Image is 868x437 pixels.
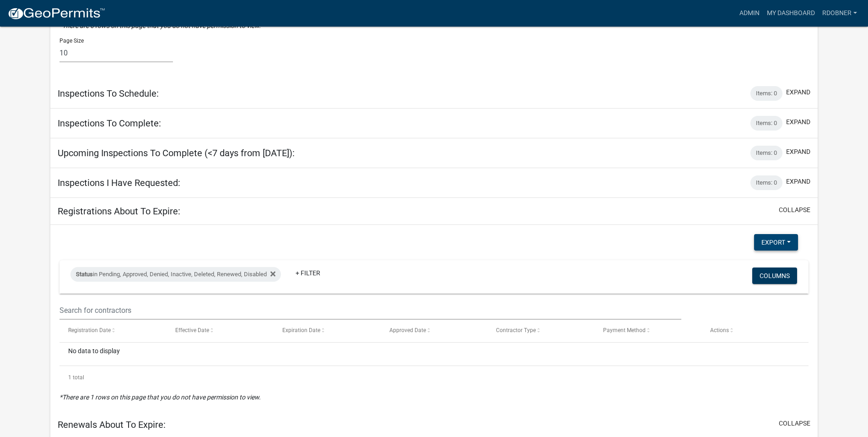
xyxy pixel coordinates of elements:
[496,327,536,333] span: Contractor Type
[58,118,161,129] h5: Inspections To Complete:
[59,301,681,320] input: Search for contractors
[750,116,782,131] div: Items: 0
[819,5,861,22] a: rdobner
[594,320,701,342] datatable-header-cell: Payment Method
[701,320,809,342] datatable-header-cell: Actions
[752,268,797,284] button: Columns
[59,343,809,366] div: No data to display
[389,327,426,333] span: Approved Date
[710,327,729,333] span: Actions
[750,175,782,190] div: Items: 0
[59,366,809,389] div: 1 total
[288,265,328,281] a: + Filter
[736,5,763,22] a: Admin
[68,327,111,333] span: Registration Date
[58,88,159,99] h5: Inspections To Schedule:
[786,117,810,127] button: expand
[175,327,209,333] span: Effective Date
[70,267,281,282] div: in Pending, Approved, Denied, Inactive, Deleted, Renewed, Disabled
[76,271,93,278] span: Status
[754,234,798,251] button: Export
[50,225,818,411] div: collapse
[167,320,274,342] datatable-header-cell: Effective Date
[282,327,320,333] span: Expiration Date
[750,86,782,101] div: Items: 0
[380,320,487,342] datatable-header-cell: Approved Date
[603,327,646,333] span: Payment Method
[763,5,819,22] a: My Dashboard
[59,320,167,342] datatable-header-cell: Registration Date
[779,205,810,215] button: collapse
[59,393,261,401] i: *There are 1 rows on this page that you do not have permission to view.
[274,320,381,342] datatable-header-cell: Expiration Date
[786,87,810,97] button: expand
[786,147,810,157] button: expand
[58,206,180,217] h5: Registrations About To Expire:
[786,177,810,186] button: expand
[487,320,594,342] datatable-header-cell: Contractor Type
[58,177,180,188] h5: Inspections I Have Requested:
[58,419,166,430] h5: Renewals About To Expire:
[58,147,295,158] h5: Upcoming Inspections To Complete (<7 days from [DATE]):
[779,419,810,428] button: collapse
[750,146,782,160] div: Items: 0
